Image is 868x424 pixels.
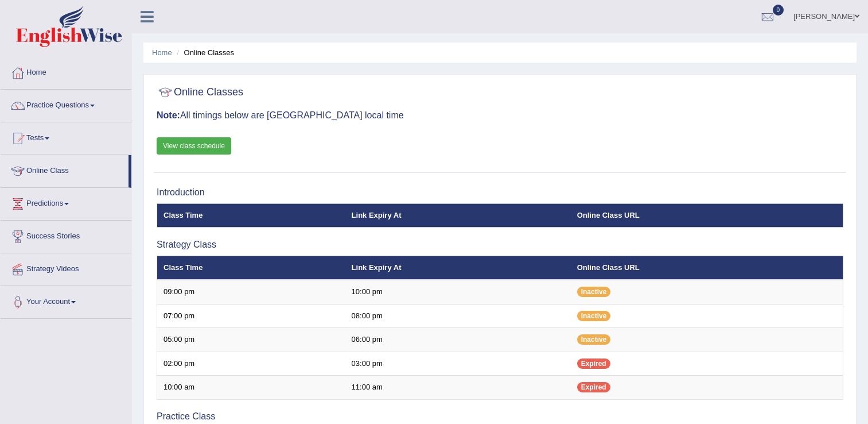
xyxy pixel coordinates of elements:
h3: All timings below are [GEOGRAPHIC_DATA] local time [157,110,843,121]
td: 08:00 pm [345,304,571,328]
span: Inactive [577,334,611,345]
td: 09:00 pm [157,280,345,304]
b: Note: [157,110,180,120]
th: Class Time [157,256,345,280]
a: Online Class [1,155,129,184]
th: Link Expiry At [345,203,571,228]
th: Class Time [157,203,345,228]
h3: Practice Class [157,411,843,422]
th: Link Expiry At [345,256,571,280]
a: Your Account [1,286,131,315]
a: Home [1,57,131,86]
span: Inactive [577,287,611,297]
span: Expired [577,359,610,369]
span: Inactive [577,311,611,321]
td: 11:00 am [345,376,571,400]
a: Home [152,48,172,57]
h3: Introduction [157,187,843,198]
th: Online Class URL [571,256,843,280]
a: View class schedule [157,137,231,155]
td: 02:00 pm [157,352,345,376]
td: 10:00 am [157,376,345,400]
a: Predictions [1,188,131,217]
h2: Online Classes [157,84,243,101]
a: Practice Questions [1,90,131,118]
a: Tests [1,122,131,151]
td: 10:00 pm [345,280,571,304]
h3: Strategy Class [157,240,843,250]
td: 03:00 pm [345,352,571,376]
td: 06:00 pm [345,328,571,352]
li: Online Classes [174,47,234,58]
td: 05:00 pm [157,328,345,352]
a: Success Stories [1,221,131,249]
th: Online Class URL [571,203,843,228]
span: 0 [773,5,784,16]
span: Expired [577,382,610,392]
td: 07:00 pm [157,304,345,328]
a: Strategy Videos [1,253,131,282]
